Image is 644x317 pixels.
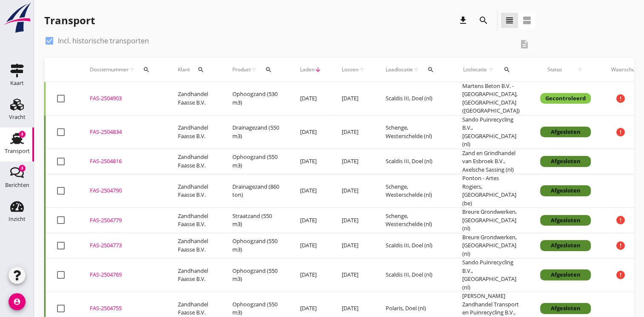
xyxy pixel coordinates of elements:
[222,174,290,208] td: Drainagezand (860 ton)
[222,82,290,116] td: Ophoogzand (530 m3)
[90,94,157,103] div: FAS-2504903
[386,66,413,74] span: Laadlocatie
[168,258,222,292] td: Zandhandel Faasse B.V.
[222,208,290,233] td: Straatzand (550 m3)
[462,66,487,74] span: Loslocatie
[615,241,626,251] i: error
[375,82,452,116] td: Scaldis III, Doel (nl)
[452,208,530,233] td: Breure Grondwerken, [GEOGRAPHIC_DATA] (nl)
[10,80,24,86] div: Kaart
[222,233,290,258] td: Ophoogzand (550 m3)
[615,215,626,225] i: error
[375,258,452,292] td: Scaldis III, Doel (nl)
[332,208,375,233] td: [DATE]
[315,66,321,73] i: arrow_downward
[452,149,530,174] td: Zand en Grindhandel van Esbroek B.V., Axelsche Sassing (nl)
[251,66,258,73] i: arrow_upward
[452,115,530,149] td: Sando Puinrecycling B.V., [GEOGRAPHIC_DATA] (nl)
[478,15,489,25] i: search
[232,66,251,74] span: Product
[168,174,222,208] td: Zandhandel Faasse B.V.
[168,82,222,116] td: Zandhandel Faasse B.V.
[2,2,32,34] img: logo-small.a267ee39.svg
[332,233,375,258] td: [DATE]
[168,208,222,233] td: Zandhandel Faasse B.V.
[5,148,30,154] div: Transport
[222,149,290,174] td: Ophoogzand (550 m3)
[504,15,515,25] i: view_headline
[540,269,591,280] div: Afgesloten
[90,241,157,250] div: FAS-2504773
[615,127,626,137] i: error
[90,271,157,279] div: FAS-2504769
[290,208,332,233] td: [DATE]
[332,115,375,149] td: [DATE]
[332,149,375,174] td: [DATE]
[540,93,591,104] div: Gecontroleerd
[90,66,129,74] span: Dossiernummer
[290,149,332,174] td: [DATE]
[375,233,452,258] td: Scaldis III, Doel (nl)
[9,216,26,222] div: Inzicht
[375,174,452,208] td: Schenge, Westerschelde (nl)
[19,165,26,172] div: 3
[540,303,591,314] div: Afgesloten
[342,66,358,74] span: Lossen
[615,270,626,280] i: error
[540,185,591,196] div: Afgesloten
[290,115,332,149] td: [DATE]
[143,66,150,73] i: search
[504,66,510,73] i: search
[129,66,135,73] i: arrow_upward
[222,115,290,149] td: Drainagezand (550 m3)
[9,293,26,310] i: account_circle
[290,258,332,292] td: [DATE]
[290,233,332,258] td: [DATE]
[375,208,452,233] td: Schenge, Westerschelde (nl)
[290,174,332,208] td: [DATE]
[452,82,530,116] td: Martens Beton B.V. - [GEOGRAPHIC_DATA], [GEOGRAPHIC_DATA] ([GEOGRAPHIC_DATA])
[358,66,365,73] i: arrow_upward
[375,115,452,149] td: Schenge, Westerschelde (nl)
[90,157,157,166] div: FAS-2504816
[168,115,222,149] td: Zandhandel Faasse B.V.
[90,304,157,313] div: FAS-2504755
[168,149,222,174] td: Zandhandel Faasse B.V.
[44,14,95,27] div: Transport
[452,174,530,208] td: Ponton - Artes Rogiers, [GEOGRAPHIC_DATA] (be)
[265,66,272,73] i: search
[540,127,591,138] div: Afgesloten
[222,258,290,292] td: Ophoogzand (550 m3)
[9,114,26,120] div: Vracht
[413,66,420,73] i: arrow_upward
[300,66,315,74] span: Laden
[452,258,530,292] td: Sando Puinrecycling B.V., [GEOGRAPHIC_DATA] (nl)
[375,149,452,174] td: Scaldis III, Doel (nl)
[58,37,149,45] label: Incl. historische transporten
[427,66,434,73] i: search
[615,93,626,104] i: error
[570,66,591,73] i: arrow_upward
[290,82,332,116] td: [DATE]
[332,258,375,292] td: [DATE]
[332,82,375,116] td: [DATE]
[540,156,591,167] div: Afgesloten
[522,15,532,25] i: view_agenda
[458,15,468,25] i: download
[540,215,591,226] div: Afgesloten
[168,233,222,258] td: Zandhandel Faasse B.V.
[452,233,530,258] td: Breure Grondwerken, [GEOGRAPHIC_DATA] (nl)
[90,128,157,136] div: FAS-2504834
[540,66,570,74] span: Status
[90,216,157,225] div: FAS-2504779
[332,174,375,208] td: [DATE]
[90,187,157,195] div: FAS-2504790
[19,131,26,138] div: 3
[178,59,212,80] div: Klant
[5,182,29,188] div: Berichten
[540,240,591,251] div: Afgesloten
[197,66,204,73] i: search
[487,66,495,73] i: arrow_upward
